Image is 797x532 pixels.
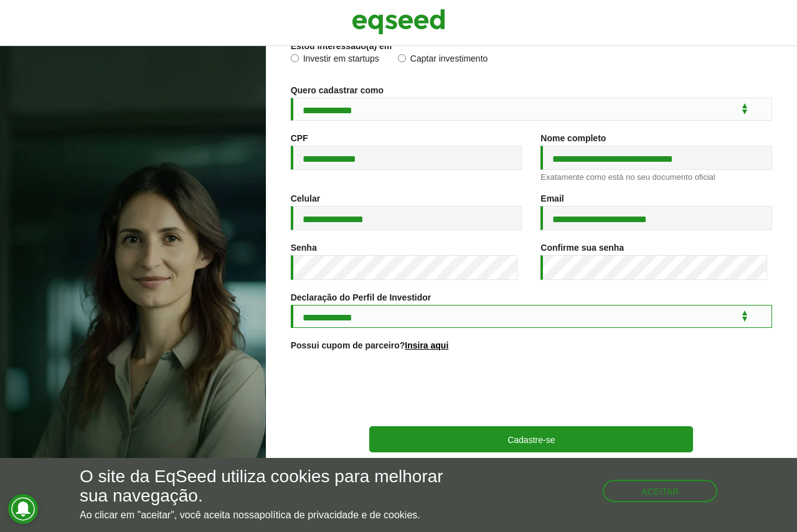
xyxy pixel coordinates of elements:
[291,42,392,50] label: Estou interessado(a) em
[291,243,317,252] label: Senha
[80,467,462,506] h5: O site da EqSeed utiliza cookies para melhorar sua navegação.
[398,54,488,67] label: Captar investimento
[405,341,448,350] a: Insira aqui
[80,509,462,521] p: Ao clicar em "aceitar", você aceita nossa .
[291,134,308,142] label: CPF
[260,510,418,520] a: política de privacidade e de cookies
[540,134,606,142] label: Nome completo
[436,365,626,414] iframe: reCAPTCHA
[291,341,449,350] label: Possui cupom de parceiro?
[369,426,693,452] button: Cadastre-se
[603,480,717,502] button: Aceitar
[291,194,320,203] label: Celular
[398,54,406,62] input: Captar investimento
[291,54,379,67] label: Investir em startups
[291,86,384,95] label: Quero cadastrar como
[540,173,772,181] div: Exatamente como está no seu documento oficial
[291,54,299,62] input: Investir em startups
[291,293,432,302] label: Declaração do Perfil de Investidor
[540,194,564,203] label: Email
[540,243,624,252] label: Confirme sua senha
[352,6,445,37] img: EqSeed Logo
